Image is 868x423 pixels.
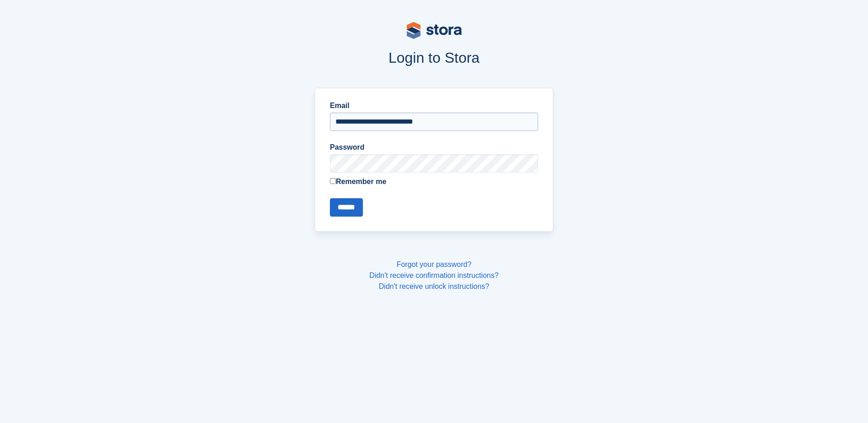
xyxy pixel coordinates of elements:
input: Remember me [330,178,336,184]
label: Password [330,142,538,153]
a: Didn't receive unlock instructions? [379,282,489,290]
img: stora-logo-53a41332b3708ae10de48c4981b4e9114cc0af31d8433b30ea865607fb682f29.svg [407,22,462,39]
label: Email [330,100,538,111]
h1: Login to Stora [140,49,728,66]
label: Remember me [330,176,538,187]
a: Forgot your password? [397,260,472,268]
a: Didn't receive confirmation instructions? [369,271,498,279]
